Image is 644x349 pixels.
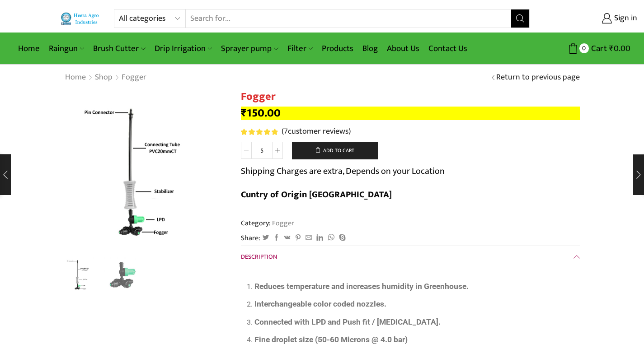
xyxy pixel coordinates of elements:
a: Contact Us [424,38,472,59]
li: 1 / 2 [62,257,100,293]
li: 2 / 2 [104,257,141,293]
a: Brush Cutter [89,38,150,59]
a: Products [317,38,358,59]
span: 7 [241,129,279,135]
span: 0 [579,43,589,53]
span: Rated out of 5 based on customer ratings [241,129,277,135]
input: Search for... [186,9,512,28]
span: ₹ [609,42,614,56]
span: Category: [241,218,294,228]
a: Shop [94,72,113,84]
a: Home [65,72,86,84]
a: About Us [382,38,424,59]
a: Fogger [271,217,294,229]
a: (7customer reviews) [282,126,351,138]
a: Sign in [543,10,637,27]
a: Description [241,246,580,268]
a: Sprayer pump [216,38,282,59]
p: Shipping Charges are extra, Depends on your Location [241,164,445,178]
span: Reduces temperature and increases humidity in Greenhouse. [254,282,469,291]
a: Blog [358,38,382,59]
span: Connected with LPD and Push fit / [MEDICAL_DATA]. [254,317,441,326]
a: Raingun [44,38,89,59]
nav: Breadcrumb [65,72,147,84]
a: 1 [62,256,100,293]
span: 7 [284,125,288,138]
a: Fogger [121,72,147,84]
button: Add to cart [292,142,378,160]
input: Product quantity [252,142,272,159]
span: Interchangeable color coded nozzles. [254,299,386,308]
a: Return to previous page [496,72,580,84]
span: Fine droplet size (50-60 Microns @ 4.0 bar) [254,335,408,344]
a: 0 Cart ₹0.00 [539,40,630,57]
span: Description [241,251,277,262]
a: fger [104,257,141,295]
div: Rated 5.00 out of 5 [241,129,277,135]
button: Search button [511,9,529,28]
span: Cart [589,42,607,55]
span: Share: [241,233,260,243]
bdi: 150.00 [241,104,281,122]
a: Drip Irrigation [150,38,216,59]
a: Filter [283,38,317,59]
div: 1 / 2 [65,90,227,253]
h1: Fogger [241,90,580,103]
b: Cuntry of Origin [GEOGRAPHIC_DATA] [241,187,392,202]
bdi: 0.00 [609,42,630,56]
a: Home [14,38,44,59]
span: ₹ [241,104,247,122]
span: Sign in [612,13,637,24]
